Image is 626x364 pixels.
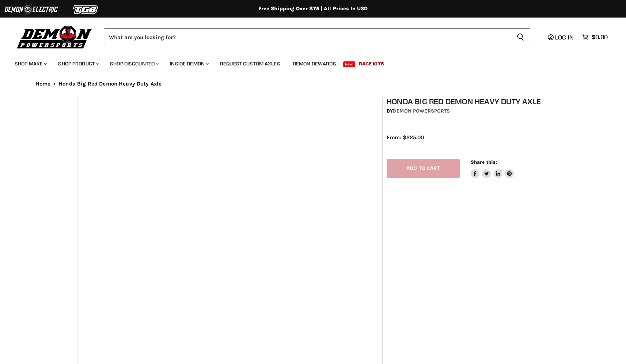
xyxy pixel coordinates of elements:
a: Log in [545,34,578,41]
aside: Share this: [471,159,514,178]
span: $0.00 [592,34,608,41]
span: Honda Big Red Demon Heavy Duty Axle [58,81,162,87]
span: New! [343,61,356,67]
img: Demon Electric Logo 2 [4,3,58,16]
div: Free Shipping Over $75 | All Prices In USD [21,5,606,12]
a: Request Custom Axles [215,56,286,71]
span: Share this: [471,159,497,165]
a: Shop Discounted [105,56,163,71]
button: Search [511,29,530,45]
a: $0.00 [578,32,611,42]
a: Demon Powersports [393,108,450,114]
a: Home [35,81,51,87]
a: Shop Make [9,56,51,71]
ul: Main menu [9,53,606,71]
span: Log in [555,34,574,41]
img: Demon Powersports [15,24,95,50]
nav: Breadcrumbs [21,81,606,87]
h1: Honda Big Red Demon Heavy Duty Axle [387,97,553,106]
form: Product [104,29,530,45]
div: by [387,107,553,115]
a: Demon Rewards [287,56,342,71]
a: Shop Product [53,56,103,71]
a: Race Kits [353,56,390,71]
span: From: $225.00 [387,134,424,141]
a: Inside Demon [164,56,213,71]
input: Search [104,29,511,45]
img: TGB Logo 2 [58,3,113,16]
